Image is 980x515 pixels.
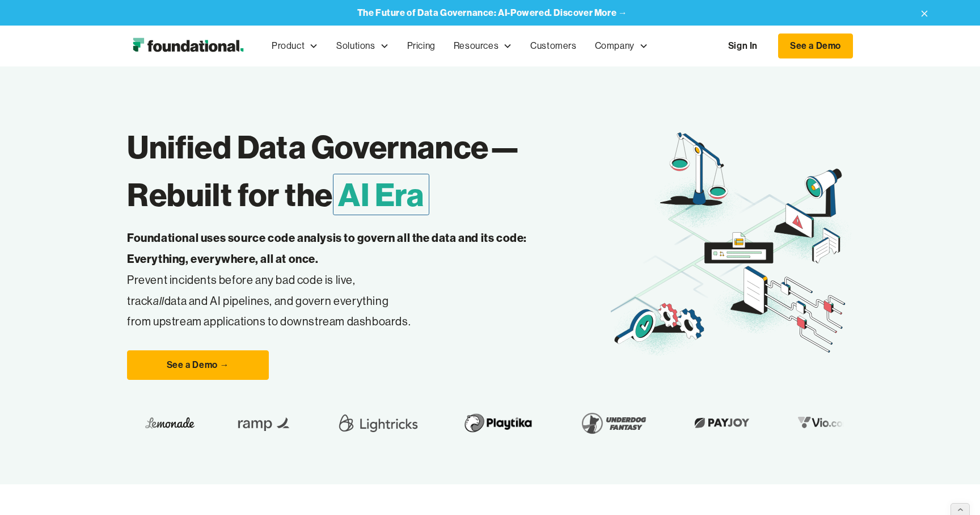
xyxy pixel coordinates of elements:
[789,414,855,432] img: Vio.com
[521,27,585,65] a: Customers
[272,39,305,53] div: Product
[127,35,249,57] img: Foundational Logo
[333,174,429,215] span: AI Era
[573,407,650,439] img: Underdog Fantasy
[357,7,628,18] strong: The Future of Data Governance: AI-Powered. Discover More →
[357,7,628,18] a: The Future of Data Governance: AI-Powered. Discover More →
[127,231,527,266] strong: Foundational uses source code analysis to govern all the data and its code: Everything, everywher...
[333,407,419,439] img: Lightricks
[923,460,980,515] iframe: Chat Widget
[398,27,445,65] a: Pricing
[153,294,164,308] em: all
[686,414,753,432] img: Payjoy
[127,228,563,332] p: Prevent incidents before any bad code is live, track data and AI pipelines, and govern everything...
[127,123,611,219] h1: Unified Data Governance— Rebuilt for the
[127,35,249,57] a: home
[595,39,635,53] div: Company
[454,39,499,53] div: Resources
[717,34,769,58] a: Sign In
[455,407,537,439] img: Playtika
[229,407,297,439] img: Ramp
[327,27,398,65] div: Solutions
[263,27,327,65] div: Product
[143,414,192,432] img: Lemonade
[445,27,521,65] div: Resources
[127,350,269,380] a: See a Demo →
[586,27,657,65] div: Company
[778,34,853,58] a: See a Demo
[336,39,375,53] div: Solutions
